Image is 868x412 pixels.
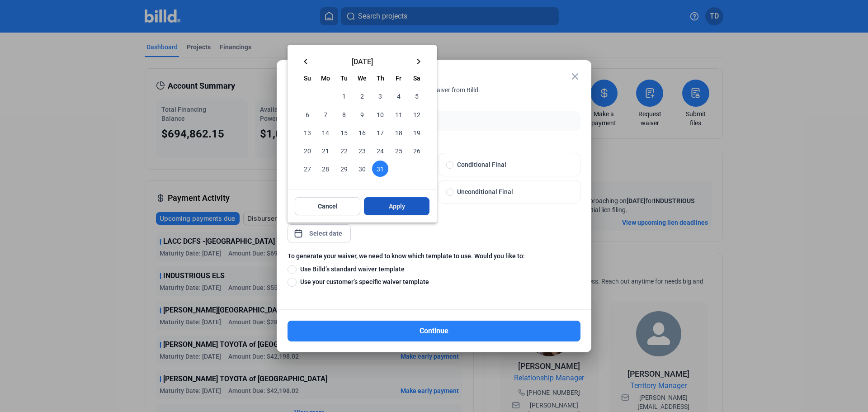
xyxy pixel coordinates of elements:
button: July 26, 2025 [408,142,426,160]
span: 23 [354,142,370,159]
span: 14 [317,124,334,141]
button: July 11, 2025 [389,105,407,123]
span: 22 [336,142,352,159]
span: 3 [372,88,388,104]
span: 30 [354,161,370,177]
button: July 13, 2025 [298,123,316,142]
span: 1 [336,88,352,104]
button: Apply [364,197,429,215]
span: 25 [390,142,406,159]
span: 12 [409,106,425,122]
button: July 21, 2025 [316,142,335,160]
button: July 25, 2025 [389,142,407,160]
span: 19 [409,124,425,141]
span: 16 [354,124,370,141]
span: 2 [354,88,370,104]
button: July 23, 2025 [353,142,371,160]
span: 21 [317,142,334,159]
button: July 28, 2025 [316,160,335,178]
span: Cancel [318,202,338,211]
span: 13 [299,124,316,141]
button: July 31, 2025 [371,160,389,178]
button: July 18, 2025 [389,123,407,142]
button: July 7, 2025 [316,105,335,123]
button: July 3, 2025 [371,87,389,105]
button: July 8, 2025 [335,105,353,123]
span: Fr [396,75,401,82]
button: July 15, 2025 [335,123,353,142]
span: 15 [336,124,352,141]
button: July 29, 2025 [335,160,353,178]
span: 26 [409,142,425,159]
button: July 14, 2025 [316,123,335,142]
button: July 12, 2025 [408,105,426,123]
mat-icon: keyboard_arrow_right [413,56,424,67]
button: July 1, 2025 [335,87,353,105]
button: Cancel [295,197,360,215]
button: July 5, 2025 [408,87,426,105]
button: July 19, 2025 [408,123,426,142]
span: Th [377,75,384,82]
span: 10 [372,106,388,122]
button: July 2, 2025 [353,87,371,105]
button: July 6, 2025 [298,105,316,123]
span: Apply [389,202,405,211]
span: 17 [372,124,388,141]
span: 8 [336,106,352,122]
span: Mo [321,75,330,82]
button: July 17, 2025 [371,123,389,142]
mat-icon: keyboard_arrow_left [300,56,311,67]
span: 27 [299,161,316,177]
button: July 9, 2025 [353,105,371,123]
button: July 27, 2025 [298,160,316,178]
button: July 30, 2025 [353,160,371,178]
span: 20 [299,142,316,159]
span: 4 [390,88,406,104]
span: [DATE] [315,57,410,65]
span: 9 [354,106,370,122]
span: 31 [372,161,388,177]
button: July 16, 2025 [353,123,371,142]
span: 6 [299,106,316,122]
span: 29 [336,161,352,177]
button: July 22, 2025 [335,142,353,160]
button: July 4, 2025 [389,87,407,105]
span: 7 [317,106,334,122]
button: July 24, 2025 [371,142,389,160]
span: 28 [317,161,334,177]
span: 24 [372,142,388,159]
button: July 20, 2025 [298,142,316,160]
span: We [358,75,367,82]
span: 18 [390,124,406,141]
span: Sa [413,75,420,82]
button: July 10, 2025 [371,105,389,123]
span: Tu [340,75,348,82]
span: 5 [409,88,425,104]
span: Su [304,75,311,82]
span: 11 [390,106,406,122]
